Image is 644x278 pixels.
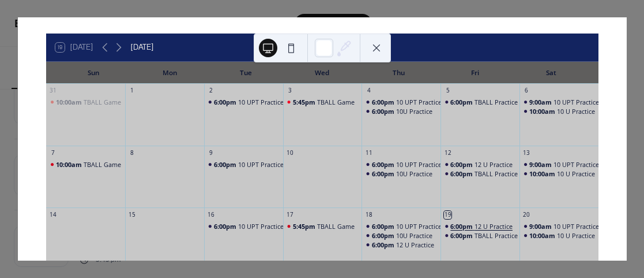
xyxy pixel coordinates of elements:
div: 18 [365,211,373,219]
div: 10 UPT Practice [361,98,440,106]
div: 10 UPT Practice [238,98,284,106]
div: 20 [522,211,530,219]
div: Tue [208,62,284,84]
div: 13 [522,149,530,157]
div: 12 U Practice [396,240,434,249]
div: Wed [284,62,360,84]
span: 10:00am [529,107,557,116]
div: 10U Practice [396,107,432,116]
div: 10U Practice [361,107,440,116]
div: 12 U Practice [474,160,513,169]
div: TBALL Game [84,160,121,169]
span: 6:00pm [450,169,474,178]
div: Mon [131,62,208,84]
div: TBALL Practice [440,231,519,240]
div: 10 UPT Practice [396,98,442,106]
div: 6 [522,87,530,95]
div: 1 [128,87,136,95]
span: 6:00pm [372,222,396,231]
div: 10U Practice [396,231,432,240]
div: TBALL Practice [440,98,519,106]
span: 6:00pm [214,222,238,231]
div: 10 UPT Practice [204,222,283,231]
div: 10 UPT Practice [238,222,284,231]
span: 10:00am [56,160,84,169]
div: 4 [365,87,373,95]
span: 10:00am [56,98,84,106]
div: Fri [436,62,513,84]
div: TBALL Game [84,98,121,106]
span: 6:00pm [372,231,396,240]
div: 10 UPT Practice [361,222,440,231]
div: 10 U Practice [557,231,595,240]
span: 9:00am [529,222,553,231]
div: 10 U Practice [519,231,598,240]
span: 6:00pm [372,169,396,178]
div: 10U Practice [361,231,440,240]
span: 6:00pm [450,160,474,169]
div: 12 [444,149,452,157]
div: 10 U Practice [519,169,598,178]
div: 12 U Practice [474,222,513,231]
div: TBALL Game [283,98,362,106]
div: TBALL Game [283,222,362,231]
div: 16 [207,211,215,219]
div: Sat [513,62,589,84]
div: 12 U Practice [440,160,519,169]
div: 10 U Practice [557,169,595,178]
div: 10 UPT Practice [361,160,440,169]
div: 10 UPT Practice [519,222,598,231]
span: 6:00pm [372,98,396,106]
div: 10 [286,149,294,157]
span: 6:00pm [450,98,474,106]
span: 5:45pm [293,222,317,231]
div: Sun [55,62,131,84]
div: 9 [207,149,215,157]
div: 10U Practice [361,169,440,178]
div: 10 UPT Practice [553,98,599,106]
div: 10 UPT Practice [553,222,599,231]
div: 10 UPT Practice [396,222,442,231]
div: TBALL Game [317,222,355,231]
div: 5 [444,87,452,95]
span: 6:00pm [372,107,396,116]
div: 10 UPT Practice [204,160,283,169]
span: 9:00am [529,160,553,169]
div: 19 [444,211,452,219]
div: 10 UPT Practice [396,160,442,169]
div: TBALL Practice [474,231,518,240]
div: 7 [49,149,57,157]
span: 6:00pm [214,160,238,169]
div: 10U Practice [396,169,432,178]
div: 2 [207,87,215,95]
div: 10 UPT Practice [519,98,598,106]
div: 15 [128,211,136,219]
div: TBALL Game [317,98,355,106]
div: [DATE] [131,41,153,54]
span: 6:00pm [372,240,396,249]
div: 8 [128,149,136,157]
div: 12 U Practice [361,240,440,249]
div: Thu [360,62,436,84]
div: TBALL Practice [474,98,518,106]
div: 14 [49,211,57,219]
div: 10 UPT Practice [553,160,599,169]
div: 12 U Practice [440,222,519,231]
div: 10 U Practice [519,107,598,116]
span: 10:00am [529,231,557,240]
div: 17 [286,211,294,219]
div: 10 UPT Practice [519,160,598,169]
div: 3 [286,87,294,95]
span: 6:00pm [450,231,474,240]
span: 6:00pm [214,98,238,106]
span: 6:00pm [372,160,396,169]
span: 6:00pm [450,222,474,231]
div: TBALL Practice [474,169,518,178]
div: TBALL Practice [440,169,519,178]
div: 10 UPT Practice [204,98,283,106]
div: TBALL Game [46,160,125,169]
span: 10:00am [529,169,557,178]
div: 10 U Practice [557,107,595,116]
div: 10 UPT Practice [238,160,284,169]
span: 9:00am [529,98,553,106]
